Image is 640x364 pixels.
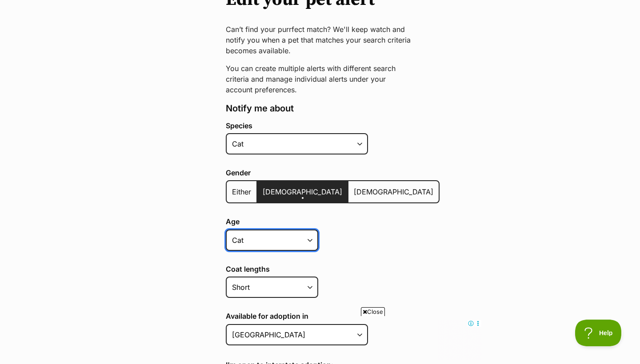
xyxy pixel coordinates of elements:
[226,122,440,130] label: Species
[226,63,414,95] p: You can create multiple alerts with different search criteria and manage individual alerts under ...
[226,265,440,273] label: Coat lengths
[263,187,342,196] span: [DEMOGRAPHIC_DATA]
[226,24,414,56] p: Can’t find your purrfect match? We'll keep watch and notify you when a pet that matches your sear...
[226,218,440,226] label: Age
[158,320,482,360] iframe: Advertisement
[575,320,622,346] iframe: Help Scout Beacon - Open
[232,187,251,196] span: Either
[226,103,294,114] span: Notify me about
[354,187,433,196] span: [DEMOGRAPHIC_DATA]
[226,312,440,320] label: Available for adoption in
[226,169,440,177] label: Gender
[361,307,385,316] span: Close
